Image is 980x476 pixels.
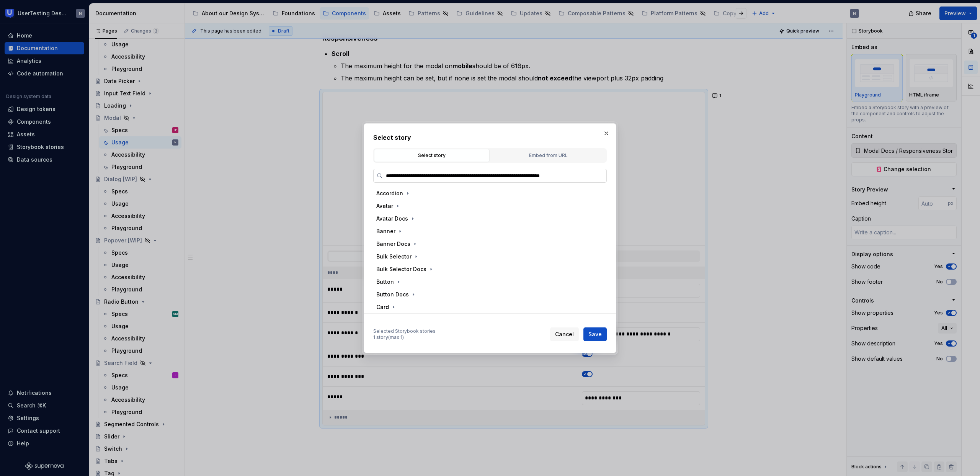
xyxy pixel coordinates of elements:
[588,330,602,338] span: Save
[373,328,436,334] div: Selected Storybook stories
[583,327,607,341] button: Save
[376,291,409,298] div: Button Docs
[376,240,410,248] div: Banner Docs
[376,190,403,197] div: Accordion
[555,330,574,338] span: Cancel
[376,278,394,286] div: Button
[376,215,408,222] div: Avatar Docs
[373,334,436,340] div: 1 story (max 1)
[376,253,412,260] div: Bulk Selector
[376,227,395,235] div: Banner
[376,202,393,210] div: Avatar
[493,152,603,159] div: Embed from URL
[376,303,389,311] div: Card
[377,152,487,159] div: Select story
[373,133,607,142] h2: Select story
[550,327,579,341] button: Cancel
[376,265,426,273] div: Bulk Selector Docs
